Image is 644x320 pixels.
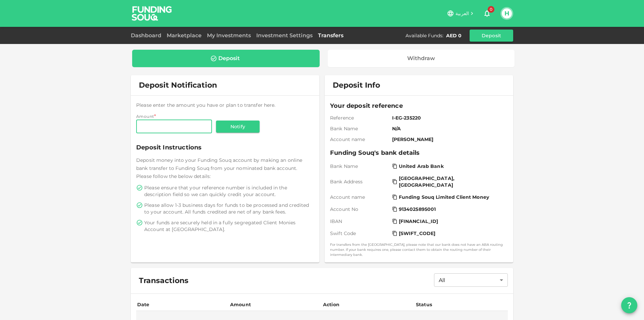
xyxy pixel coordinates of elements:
[399,230,436,237] span: [SWIFT_CODE]
[330,148,508,157] span: Funding Souq's bank details
[434,273,508,287] div: All
[502,8,512,18] button: H
[392,115,505,121] span: I-EG-235220
[470,30,513,42] button: Deposit
[330,136,389,143] span: Account name
[218,55,240,62] div: Deposit
[136,143,314,152] span: Deposit Instructions
[204,32,254,39] a: My Investments
[330,242,508,257] small: For transfers from the [GEOGRAPHIC_DATA], please note that our bank does not have an ABA routing ...
[399,194,489,200] span: Funding Souq Limited Client Money
[330,115,389,121] span: Reference
[330,218,389,225] span: IBAN
[399,163,444,170] span: United Arab Bank
[139,81,217,90] span: Deposit Notification
[480,7,494,20] button: 0
[488,6,494,13] span: 0
[139,276,189,285] span: Transactions
[446,32,462,39] div: AED 0
[136,120,212,133] input: amount
[164,32,204,39] a: Marketplace
[216,121,260,133] button: Notify
[132,50,320,67] a: Deposit
[392,136,505,143] span: [PERSON_NAME]
[131,32,164,39] a: Dashboard
[254,32,315,39] a: Investment Settings
[330,230,389,237] span: Swift Code
[315,32,346,39] a: Transfers
[328,50,515,67] a: Withdraw
[144,184,313,198] span: Please ensure that your reference number is included in the description field so we can quickly c...
[407,55,435,62] div: Withdraw
[136,114,154,119] span: Amount
[392,125,505,132] span: N/A
[399,206,436,213] span: 9134025895001
[330,178,389,185] span: Bank Address
[330,206,389,213] span: Account No
[136,157,302,179] span: Deposit money into your Funding Souq account by making an online bank transfer to Funding Souq fr...
[137,301,151,309] div: Date
[406,32,443,39] div: Available Funds :
[330,163,389,170] span: Bank Name
[621,297,637,313] button: question
[399,218,438,225] span: [FINANCIAL_ID]
[416,301,433,309] div: Status
[399,175,504,188] span: [GEOGRAPHIC_DATA], [GEOGRAPHIC_DATA]
[323,301,340,309] div: Action
[144,202,313,215] span: Please allow 1-3 business days for funds to be processed and credited to your account. All funds ...
[136,102,276,108] span: Please enter the amount you have or plan to transfer here.
[144,219,313,233] span: Your funds are securely held in a fully segregated Client Monies Account at [GEOGRAPHIC_DATA].
[333,81,380,90] span: Deposit Info
[230,301,251,309] div: Amount
[330,101,508,110] span: Your deposit reference
[330,194,389,200] span: Account name
[330,125,389,132] span: Bank Name
[455,10,469,16] span: العربية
